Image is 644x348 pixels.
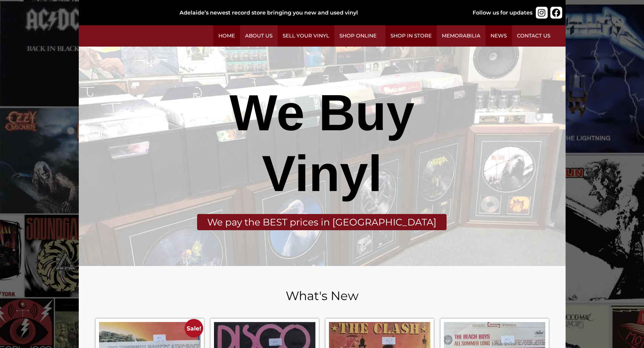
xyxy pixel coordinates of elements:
a: News [485,25,512,47]
a: Shop Online [334,25,385,47]
a: Memorabilia [437,25,485,47]
a: Shop in Store [385,25,437,47]
div: We pay the BEST prices in [GEOGRAPHIC_DATA] [197,214,447,230]
div: Slides [79,47,566,266]
a: Sell Your Vinyl [278,25,334,47]
a: We Buy VinylWe pay the BEST prices in [GEOGRAPHIC_DATA] [79,47,566,266]
a: Contact Us [512,25,555,47]
span: Sale! [185,319,203,338]
h2: What's New [96,290,549,302]
a: Home [213,25,240,47]
div: We Buy Vinyl [172,82,471,204]
div: Adelaide’s newest record store bringing you new and used vinyl [180,9,451,17]
a: About Us [240,25,278,47]
div: Follow us for updates [473,9,532,17]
